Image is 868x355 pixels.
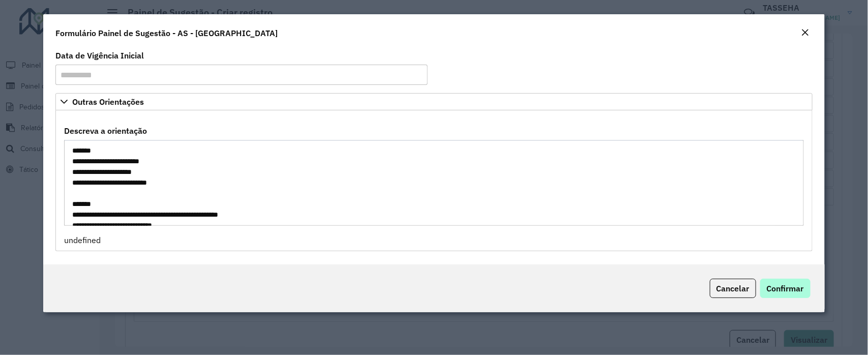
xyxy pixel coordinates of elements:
h4: Formulário Painel de Sugestão - AS - [GEOGRAPHIC_DATA] [55,27,278,39]
span: undefined [64,235,101,245]
div: Outras Orientações [55,110,812,251]
span: Cancelar [716,283,750,293]
em: Fechar [801,28,810,37]
a: Outras Orientações [55,93,812,110]
label: Descreva a orientação [64,125,147,137]
button: Cancelar [710,279,756,298]
button: Close [798,26,813,40]
button: Confirmar [760,279,811,298]
label: Data de Vigência Inicial [55,49,144,62]
span: Confirmar [767,283,804,293]
span: Outras Orientações [72,98,144,106]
